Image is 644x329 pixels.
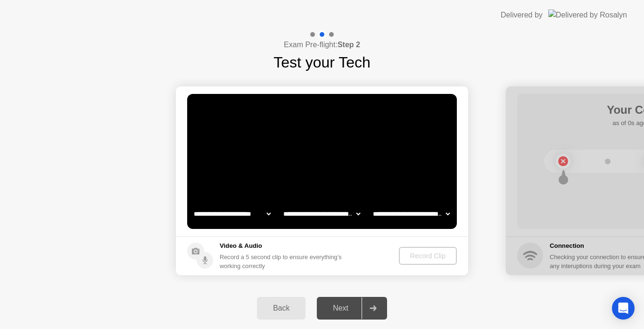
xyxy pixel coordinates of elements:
[338,41,360,49] b: Step 2
[260,304,303,312] div: Back
[612,297,635,320] div: Open Intercom Messenger
[220,241,346,251] h5: Video & Audio
[192,204,272,223] select: Available cameras
[257,297,305,320] button: Back
[281,204,362,223] select: Available speakers
[371,204,452,223] select: Available microphones
[548,9,627,20] img: Delivered by Rosalyn
[403,252,453,260] div: Record Clip
[220,253,346,270] div: Record a 5 second clip to ensure everything’s working correctly
[273,51,371,74] h1: Test your Tech
[317,297,387,320] button: Next
[284,39,360,51] h4: Exam Pre-flight:
[501,9,543,21] div: Delivered by
[399,247,457,265] button: Record Clip
[320,304,362,312] div: Next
